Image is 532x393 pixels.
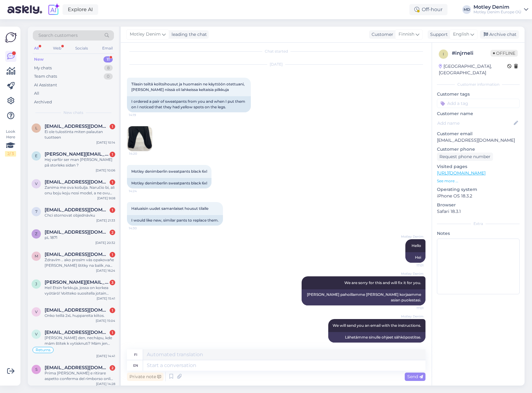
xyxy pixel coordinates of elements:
div: [GEOGRAPHIC_DATA], [GEOGRAPHIC_DATA] [439,63,507,76]
span: 14:24 [129,189,152,193]
div: Chci stornovat objednávku [45,213,115,218]
div: Zdravím .. ako prosím vás opakovaňe [PERSON_NAME] štitky na balík ,na vrátenie tovaru ? [PERSON_N... [45,257,115,268]
div: pL 1871 [45,235,115,240]
p: Operating system [437,186,520,193]
div: All [33,44,40,52]
div: 1 [110,207,115,213]
div: Motley denimberlin sweatpants black 6xl [127,178,211,188]
div: 2 / 3 [5,151,16,157]
div: Archive chat [480,30,519,39]
div: 1 [110,252,115,257]
div: Socials [74,44,89,52]
span: i [443,52,444,56]
span: Send [407,374,423,379]
div: Archived [34,99,52,105]
p: Browser [437,202,520,208]
span: We are sorry for this and will fix it for you. [344,280,421,285]
div: 0 [104,73,113,80]
div: Request phone number [437,153,493,161]
div: Off-hour [409,4,447,15]
div: Prima [PERSON_NAME] e ritirare aspetto conferma del rimborso online altrimenti non ritiro niente [45,370,115,382]
div: Web [52,44,63,52]
div: I ordered a pair of sweatpants from you and when I put them on I noticed that they had yellow spo... [127,96,251,112]
span: Returns [36,348,50,352]
div: en [133,360,138,371]
div: [DATE] 16:24 [96,268,115,273]
div: I would like new, similar pants to replace them. [127,215,223,226]
span: Motley Denim [130,31,161,38]
div: fi [134,349,137,360]
span: Finnish [399,31,414,38]
div: Chat started [127,49,425,54]
div: 2 [110,365,115,371]
span: janne.i.lehtinen@gmail.com [45,279,109,285]
div: [DATE] [127,62,425,67]
div: Extra [437,221,520,227]
div: Zanima me ova košulja. Naručio bi, ali onu boju koju nosi model, a ne ovu prvu [45,185,115,196]
div: [DATE] 10:14 [96,140,115,145]
span: New chats [63,110,83,115]
p: Customer tags [437,91,520,97]
input: Add name [437,120,512,127]
span: s [35,367,37,372]
span: Offline [491,50,518,57]
span: Z [35,231,37,236]
div: Team chats [34,73,57,80]
div: [DATE] 21:33 [96,218,115,223]
span: v [35,332,37,336]
div: Hei! Etsin farkkuja, jossa on korkea vyötärö! Voitteko suositella jotain [PERSON_NAME]. Minun kok... [45,285,115,296]
div: 1 [110,124,115,129]
span: Motley denimberlin sweatpants black 6xl [131,169,207,174]
div: # injrneli [452,50,491,57]
p: See more ... [437,178,520,184]
span: Search customers [38,32,78,39]
div: 3 [110,280,115,285]
span: Hello [412,243,421,248]
p: Customer phone [437,146,520,153]
div: All [34,90,39,97]
div: [PERSON_NAME] pahoillamme [PERSON_NAME] korjaamme asian puolestasi. [302,289,425,305]
div: 1 [110,330,115,335]
div: Customer [369,31,393,38]
div: Hej varför ser man [PERSON_NAME] på storleks sidan ? [45,157,115,168]
p: Safari 18.3.1 [437,208,520,215]
span: 14:19 [129,113,152,117]
div: [DATE] 15:41 [97,296,115,301]
div: [DATE] 14:41 [96,354,115,358]
div: 1 [110,179,115,185]
div: [PERSON_NAME] den, nechápu, kde mám štítek k vytisknutí? Mám jen PACKETA KOD PRO VRÁCENÍ: 9588602... [45,335,115,346]
span: Motley Denim [400,271,424,276]
div: [DATE] 10:06 [96,168,115,173]
span: Tilasin teiltä kolitsihousut ja huomasin ne käyttöön otettuani, [PERSON_NAME] niissä oli lahkeiss... [131,82,246,92]
div: Support [428,31,448,38]
div: 2 [110,230,115,235]
span: Motley Denim [400,234,424,239]
span: vzbole@gmail.com [45,179,109,185]
span: 17:01 [400,263,424,268]
div: Look Here [5,129,16,157]
div: New [34,56,44,63]
span: E [35,153,37,158]
span: Eva.makikyro@telia.com [45,151,109,157]
span: lillman.hasse1968@gmail.com [45,123,109,129]
div: My chats [34,65,52,71]
span: Zuzannamarciniak96@gmail.com [45,229,109,235]
div: Ei ole tulostinta miten palautan tuotteen [45,129,115,140]
span: V [35,309,37,314]
div: 8 [104,65,113,71]
div: [DATE] 14:28 [96,382,115,386]
img: Askly Logo [5,32,17,43]
span: martinsidlik123@gmail.com [45,252,109,257]
p: [EMAIL_ADDRESS][DOMAIN_NAME] [437,137,520,144]
span: v [35,181,37,186]
div: Lähetämme sinulle ohjeet sähköpostitse. [328,332,425,343]
div: [DATE] 15:04 [96,318,115,323]
input: Add a tag [437,99,520,108]
a: Explore AI [63,4,98,15]
span: j [35,282,37,286]
div: Motley Denim Europe OÜ [473,10,521,15]
span: l [35,126,37,130]
span: 17:03 [400,343,424,348]
div: 1 [110,152,115,157]
div: [DATE] 9:08 [97,196,115,201]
